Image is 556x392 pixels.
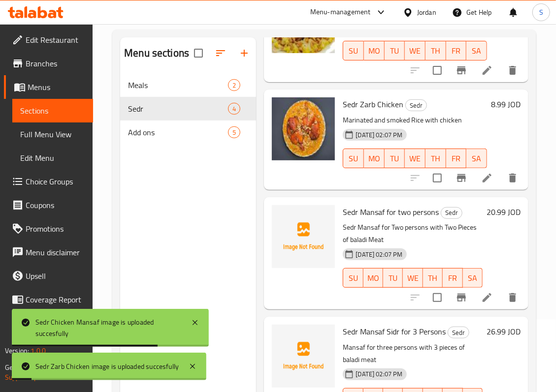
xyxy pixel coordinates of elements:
[347,271,359,285] span: SU
[343,205,439,219] span: Sedr Mansaf for two persons
[450,59,473,82] button: Branch-specific-item
[447,271,458,285] span: FR
[5,371,67,384] a: Support.OpsPlatform
[209,41,232,65] span: Sort sections
[4,52,93,75] a: Branches
[31,344,46,357] span: 1.0.0
[368,151,381,166] span: MO
[501,286,524,309] button: delete
[12,146,93,170] a: Edit Menu
[4,193,93,217] a: Coupons
[385,149,405,168] button: TU
[343,221,483,246] p: Sedr Mansaf for Two persons with Two Pieces of baladi Meat
[26,34,85,46] span: Edit Restaurant
[423,268,443,288] button: TH
[26,223,85,235] span: Promotions
[26,176,85,187] span: Choice Groups
[405,41,425,60] button: WE
[5,344,29,357] span: Version:
[427,168,448,188] span: Select to update
[450,286,473,309] button: Branch-specific-item
[427,60,448,81] span: Select to update
[343,41,364,60] button: SU
[448,327,469,338] span: Sedr
[427,271,439,285] span: TH
[405,149,425,168] button: WE
[4,170,93,193] a: Choice Groups
[120,69,256,148] nav: Menu sections
[4,311,93,335] a: Grocery Checklist
[128,79,228,91] span: Meals
[12,99,93,122] a: Sections
[26,58,85,69] span: Branches
[405,99,427,111] div: Sedr
[26,294,85,305] span: Coverage Report
[487,325,521,338] h6: 26.99 JOD
[228,79,240,91] div: items
[188,43,209,63] span: Select all sections
[4,264,93,288] a: Upsell
[352,369,406,379] span: [DATE] 02:07 PM
[310,6,371,18] div: Menu-management
[450,166,473,190] button: Branch-specific-item
[229,104,240,114] span: 4
[403,268,423,288] button: WE
[343,341,483,366] p: Mansaf for three persons with 3 pieces of baladi meat
[343,97,403,112] span: Sedr Zarb Chicken
[467,271,479,285] span: SA
[466,149,487,168] button: SA
[343,149,364,168] button: SU
[466,41,487,60] button: SA
[229,128,240,137] span: 5
[272,97,335,160] img: Sedr Zarb Chicken
[232,41,256,65] button: Add section
[272,325,335,388] img: Sedr Mansaf Sidr for 3 Persons
[352,130,406,140] span: [DATE] 02:07 PM
[539,7,543,18] span: S
[4,288,93,311] a: Coverage Report
[26,199,85,211] span: Coupons
[12,122,93,146] a: Full Menu View
[470,151,483,166] span: SA
[501,59,524,82] button: delete
[429,151,442,166] span: TH
[448,327,469,338] div: Sedr
[363,268,383,288] button: MO
[229,81,240,90] span: 2
[425,41,446,60] button: TH
[491,97,521,111] h6: 8.99 JOD
[446,41,467,60] button: FR
[26,270,85,282] span: Upsell
[481,172,493,184] a: Edit menu item
[389,44,401,58] span: TU
[35,317,181,339] div: Sedr Chicken Mansaf image is uploaded succesfully
[481,292,493,303] a: Edit menu item
[120,73,256,97] div: Meals2
[343,114,487,126] p: Marinated and smoked Rice with chicken
[20,128,85,140] span: Full Menu View
[4,217,93,241] a: Promotions
[4,28,93,52] a: Edit Restaurant
[367,271,379,285] span: MO
[463,268,483,288] button: SA
[385,41,405,60] button: TU
[272,205,335,268] img: Sedr Mansaf for two persons
[383,268,403,288] button: TU
[368,44,381,58] span: MO
[20,152,85,164] span: Edit Menu
[120,121,256,144] div: Add ons5
[487,205,521,219] h6: 20.99 JOD
[352,250,406,259] span: [DATE] 02:07 PM
[450,151,463,166] span: FR
[343,324,446,339] span: Sedr Mansaf Sidr for 3 Persons
[389,151,401,166] span: TU
[26,246,85,258] span: Menu disclaimer
[387,271,399,285] span: TU
[441,207,462,218] span: Sedr
[425,149,446,168] button: TH
[343,268,363,288] button: SU
[427,287,448,308] span: Select to update
[429,44,442,58] span: TH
